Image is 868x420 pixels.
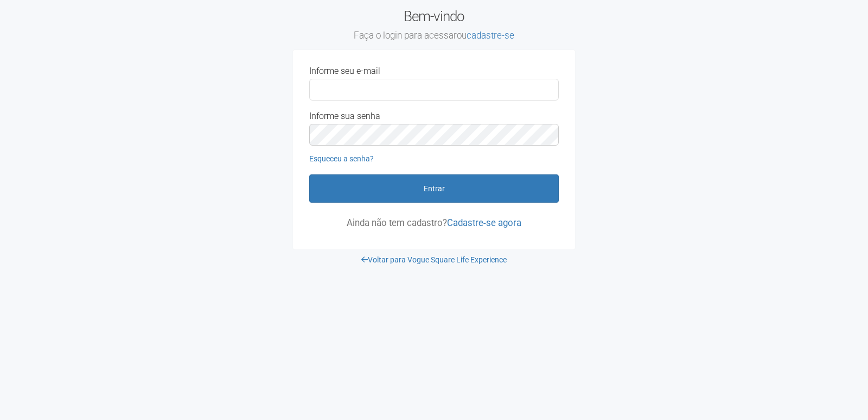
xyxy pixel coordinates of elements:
small: Faça o login para acessar [293,30,575,42]
a: Cadastre-se agora [447,217,521,228]
a: Esqueceu a senha? [309,154,374,163]
p: Ainda não tem cadastro? [309,218,559,228]
label: Informe seu e-mail [309,66,380,76]
a: cadastre-se [467,30,514,41]
span: ou [457,30,514,41]
button: Entrar [309,174,559,203]
h2: Bem-vindo [293,8,575,42]
label: Informe sua senha [309,111,380,121]
a: Voltar para Vogue Square Life Experience [361,255,507,264]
